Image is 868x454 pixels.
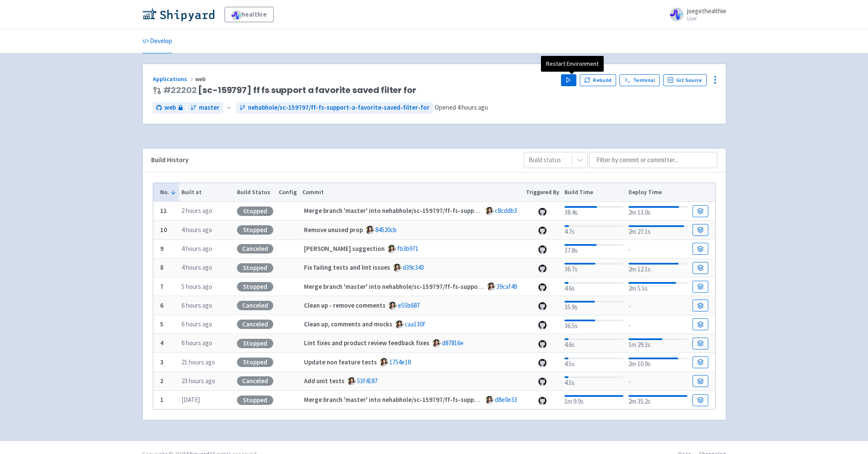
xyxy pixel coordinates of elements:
b: 9 [160,244,164,253]
b: 5 [160,320,164,328]
time: 4 hours ago [181,226,212,234]
a: c8cddb3 [495,207,517,215]
div: Canceled [237,301,273,310]
div: 2m 12.1s [628,261,687,274]
time: 6 hours ago [181,320,212,328]
a: d39c343 [403,263,424,271]
div: - [628,300,687,311]
div: - [628,243,687,255]
a: Terminal [620,74,659,86]
span: nehabhole/sc-159797/ff-fs-support-a-favorite-saved-filter-for [248,103,430,113]
time: 6 hours ago [181,301,212,309]
div: Stopped [237,263,273,273]
a: healthie [225,7,274,22]
div: 2m 10.9s [628,356,687,369]
b: 7 [160,282,164,291]
a: Build Details [693,300,708,311]
button: No. [160,188,176,197]
div: 2m 27.1s [628,224,687,237]
time: 4 hours ago [181,263,212,271]
strong: Add unit tests [304,377,345,385]
time: 21 hours ago [181,358,215,366]
a: 1754e18 [389,358,411,366]
a: Build Details [693,318,708,330]
time: [DATE] [181,396,200,404]
div: 37.8s [564,242,623,256]
a: #22202 [163,84,197,96]
div: Stopped [237,225,273,235]
span: master [199,103,219,113]
span: ← [226,103,233,113]
div: - [628,375,687,387]
div: Stopped [237,339,273,348]
th: Build Status [234,183,276,202]
a: nehabhole/sc-159797/ff-fs-support-a-favorite-saved-filter-for [236,102,433,113]
a: caa130f [405,320,425,328]
div: 4.6s [564,337,623,350]
div: Canceled [237,244,273,253]
a: Build Details [693,205,708,217]
th: Deploy Time [626,183,690,202]
th: Built at [179,183,234,202]
time: 23 hours ago [181,377,215,385]
b: 3 [160,358,164,366]
th: Commit [299,183,523,202]
strong: Clean up, comments and mocks [304,320,392,328]
a: joegethealthie User [665,8,726,21]
div: Stopped [237,358,273,367]
a: web [153,102,186,113]
time: 5 hours ago [181,282,212,291]
b: 6 [160,301,164,309]
b: 11 [160,207,167,215]
time: 6 hours ago [181,339,212,347]
a: Build Details [693,243,708,255]
a: Build Details [693,394,708,406]
strong: [PERSON_NAME] suggestion [304,244,385,253]
div: 1m 9.9s [564,393,623,407]
time: 4 hours ago [457,103,488,111]
div: 4.5s [564,375,623,388]
strong: Fix failing tests and lint issues [304,263,390,271]
img: Shipyard logo [142,8,214,21]
a: e55b687 [398,301,420,309]
span: web [164,103,176,113]
div: Stopped [237,207,273,216]
span: web [195,75,207,83]
strong: Lint fixes and product review feedback fixes [304,339,430,347]
button: Play [561,74,576,86]
a: Build Details [693,224,708,236]
span: [sc-159797] ff fs support a favorite saved filter for [163,85,416,95]
div: Canceled [237,320,273,329]
div: 36.7s [564,261,623,274]
a: master [187,102,223,113]
div: 4.5s [564,356,623,369]
a: d87816e [442,339,464,347]
strong: Merge branch 'master' into nehabhole/sc-159797/ff-fs-support-a-favorite-saved-filter-for [304,396,564,404]
a: 53f4187 [357,377,377,385]
div: Build History [151,155,510,165]
strong: Merge branch 'master' into nehabhole/sc-159797/ff-fs-support-a-favorite-saved-filter-for [304,207,564,215]
a: Build Details [693,262,708,274]
a: Git Source [663,74,707,86]
a: Build Details [693,375,708,387]
time: 4 hours ago [181,244,212,253]
a: Build Details [693,338,708,349]
a: fb3b971 [397,244,418,253]
div: 36.5s [564,318,623,331]
div: 35.9s [564,299,623,312]
a: d8e0e33 [495,396,517,404]
input: Filter by commit or committer... [589,152,717,168]
button: Rebuild [580,74,617,86]
div: 4.6s [564,280,623,294]
strong: Update non feature tests [304,358,377,366]
a: Develop [142,29,172,53]
div: 4.7s [564,224,623,237]
b: 8 [160,263,164,271]
a: 39caf49 [497,282,517,291]
b: 2 [160,377,164,385]
div: Stopped [237,282,273,291]
th: Config [276,183,300,202]
a: Build Details [693,356,708,368]
a: Build Details [693,281,708,293]
div: 1m 29.3s [628,337,687,350]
